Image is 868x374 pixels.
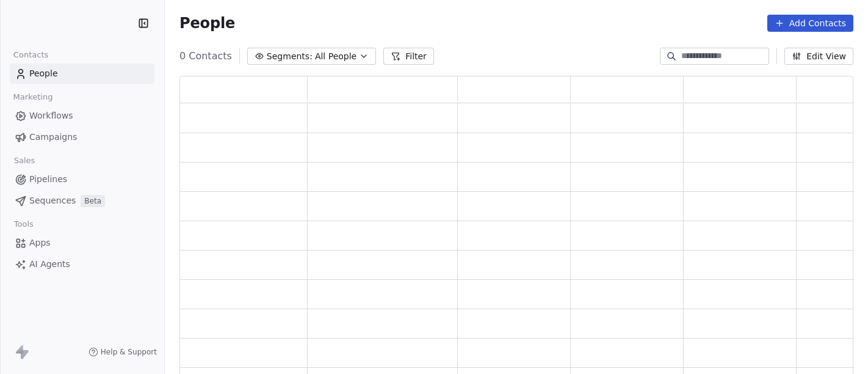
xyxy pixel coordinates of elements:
[315,50,356,63] span: All People
[10,64,154,84] a: People
[10,106,154,126] a: Workflows
[10,191,154,211] a: SequencesBeta
[81,195,105,207] span: Beta
[9,152,40,170] span: Sales
[8,46,54,64] span: Contacts
[767,15,853,32] button: Add Contacts
[10,254,154,274] a: AI Agents
[383,48,434,65] button: Filter
[9,215,38,233] span: Tools
[10,127,154,147] a: Campaigns
[267,50,313,63] span: Segments:
[89,347,157,357] a: Help & Support
[29,237,51,249] span: Apps
[784,48,853,65] button: Edit View
[179,49,232,64] span: 0 Contacts
[29,131,77,144] span: Campaigns
[29,173,67,186] span: Pipelines
[8,88,58,106] span: Marketing
[29,258,70,271] span: AI Agents
[29,67,58,80] span: People
[29,194,76,207] span: Sequences
[29,109,73,122] span: Workflows
[179,14,235,32] span: People
[10,233,154,253] a: Apps
[10,169,154,189] a: Pipelines
[101,347,157,357] span: Help & Support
